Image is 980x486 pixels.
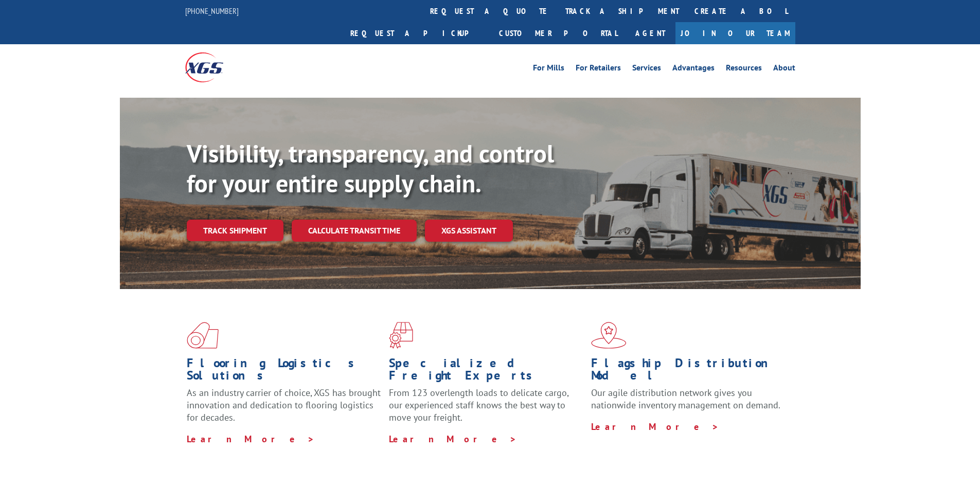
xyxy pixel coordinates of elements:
a: Services [632,64,661,75]
a: Agent [625,22,675,44]
a: About [773,64,795,75]
span: Our agile distribution network gives you nationwide inventory management on demand. [591,387,780,411]
a: XGS ASSISTANT [425,220,513,242]
a: Calculate transit time [292,220,417,242]
a: Learn More > [389,433,517,445]
h1: Flooring Logistics Solutions [187,357,381,387]
a: For Retailers [576,64,621,75]
h1: Flagship Distribution Model [591,357,786,387]
img: xgs-icon-focused-on-flooring-red [389,322,413,349]
a: Request a pickup [343,22,491,44]
img: xgs-icon-flagship-distribution-model-red [591,322,627,349]
a: Customer Portal [491,22,625,44]
a: Learn More > [591,421,719,433]
a: Learn More > [187,433,315,445]
a: [PHONE_NUMBER] [185,6,239,16]
a: Advantages [672,64,715,75]
span: As an industry carrier of choice, XGS has brought innovation and dedication to flooring logistics... [187,387,381,423]
h1: Specialized Freight Experts [389,357,583,387]
b: Visibility, transparency, and control for your entire supply chain. [187,137,554,199]
a: Join Our Team [675,22,795,44]
a: Track shipment [187,220,283,241]
a: Resources [726,64,762,75]
p: From 123 overlength loads to delicate cargo, our experienced staff knows the best way to move you... [389,387,583,433]
a: For Mills [533,64,564,75]
img: xgs-icon-total-supply-chain-intelligence-red [187,322,219,349]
